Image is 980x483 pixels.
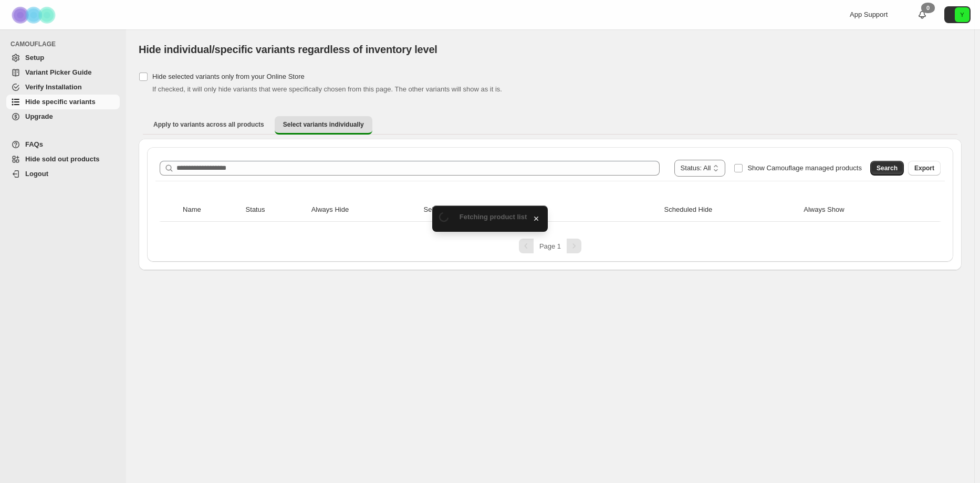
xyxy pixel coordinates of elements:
span: CAMOUFLAGE [11,40,121,48]
span: Setup [25,54,44,61]
a: Logout [6,167,120,181]
th: Name [180,198,243,222]
a: Upgrade [6,109,120,124]
a: 0 [917,9,927,20]
button: Export [908,161,941,176]
text: Y [960,12,964,18]
a: Variant Picker Guide [6,65,120,80]
span: Search [877,164,898,172]
span: Hide specific variants [25,98,96,106]
img: Camouflage [8,1,61,29]
span: Hide sold out products [25,155,100,163]
a: Hide sold out products [6,152,120,167]
span: App Support [850,11,888,18]
a: Setup [6,50,120,65]
button: Apply to variants across all products [145,116,273,133]
th: Always Show [800,198,921,222]
span: Avatar with initials Y [955,7,969,22]
nav: Pagination [155,239,945,253]
th: Scheduled Hide [661,198,801,222]
a: FAQs [6,137,120,152]
a: Verify Installation [6,80,120,95]
button: Avatar with initials Y [944,6,971,23]
span: Variant Picker Guide [25,68,91,76]
span: Export [914,164,934,172]
span: Verify Installation [25,83,82,91]
button: Search [870,161,904,176]
span: Hide selected variants only from your Online Store [152,73,305,80]
span: Show Camouflage managed products [747,164,862,172]
span: If checked, it will only hide variants that were specifically chosen from this page. The other va... [152,85,502,93]
span: Select variants individually [283,120,364,129]
a: Hide specific variants [6,95,120,109]
span: Logout [25,170,48,178]
th: Always Hide [308,198,421,222]
span: Fetching product list [460,213,527,221]
div: Select variants individually [139,139,962,270]
span: FAQs [25,140,43,148]
th: Status [243,198,308,222]
button: Select variants individually [275,116,372,135]
span: Apply to variants across all products [153,120,264,129]
div: 0 [921,3,935,13]
span: Page 1 [539,242,561,250]
th: Selected/Excluded Countries [420,198,661,222]
span: Hide individual/specific variants regardless of inventory level [139,44,437,55]
span: Upgrade [25,112,53,120]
